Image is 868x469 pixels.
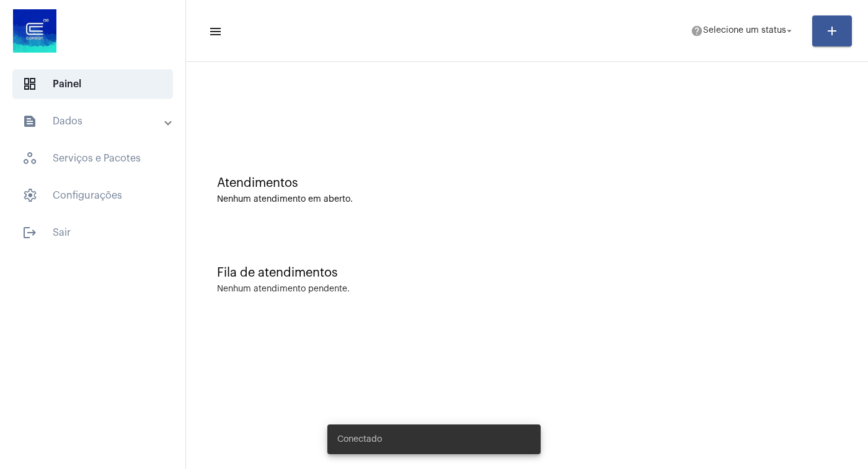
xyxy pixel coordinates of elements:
[22,77,37,92] span: sidenav icon
[217,285,350,294] div: Nenhum atendimento pendente.
[703,27,786,35] span: Selecione um status
[217,266,837,280] div: Fila de atendimentos
[12,144,173,173] span: Serviços e Pacotes
[784,25,795,37] mat-icon: arrow_drop_down
[683,19,802,43] button: Selecione um status
[22,114,37,129] mat-icon: sidenav icon
[337,433,382,445] span: Conectado
[22,151,37,166] span: sidenav icon
[22,114,166,129] mat-panel-title: Dados
[217,176,837,190] div: Atendimentos
[217,195,837,204] div: Nenhum atendimento em aberto.
[12,181,173,210] span: Configurações
[825,24,839,38] mat-icon: add
[691,25,703,37] mat-icon: help
[12,69,173,99] span: Painel
[208,24,221,39] mat-icon: sidenav icon
[7,106,185,136] mat-expansion-panel-header: sidenav iconDados
[22,225,37,240] mat-icon: sidenav icon
[12,218,173,247] span: Sair
[10,6,60,56] img: d4669ae0-8c07-2337-4f67-34b0df7f5ae4.jpeg
[22,188,37,203] span: sidenav icon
